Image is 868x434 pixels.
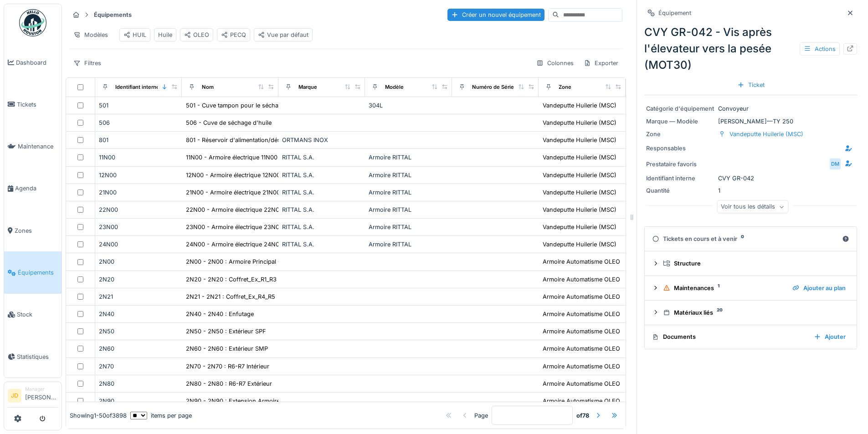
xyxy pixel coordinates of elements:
[474,411,488,419] div: Page
[99,101,179,110] div: 501
[4,294,62,336] a: Stock
[186,257,294,266] div: 2N00 - 2N00 : Armoire Principal OLEO
[648,329,853,346] summary: DocumentsAjouter
[99,344,179,353] div: 2N60
[186,275,277,284] div: 2N20 - 2N20 : Coffret_Ex_R1_R3
[4,251,62,293] a: Équipements
[369,188,448,197] div: Armoire RITTAL
[158,31,172,39] div: Huile
[69,28,112,41] div: Modèles
[186,327,266,336] div: 2N50 - 2N50 : Extérieur SPF
[282,136,362,144] div: ORTMANS INOX
[648,255,853,272] summary: Structure
[543,153,616,162] div: Vandeputte Huilerie (MSC)
[663,308,846,317] div: Matériaux liés
[186,153,277,162] div: 11N00 - Armoire électrique 11N00
[184,31,209,39] div: OLEO
[652,332,806,341] div: Documents
[646,130,714,138] div: Zone
[99,240,179,249] div: 24N00
[186,205,283,214] div: 22N00 - Armoire électrique 22N00
[282,188,362,197] div: RITTAL S.A.
[8,389,21,403] li: JD
[15,226,58,235] span: Zones
[99,310,179,318] div: 2N40
[646,117,855,126] div: [PERSON_NAME] — TY 250
[25,386,58,393] div: Manager
[18,268,58,277] span: Équipements
[70,411,127,419] div: Showing 1 - 50 of 3898
[644,24,857,73] div: CVY GR-042 - Vis après l'élevateur vers la pesée (MOT30)
[646,174,855,183] div: CVY GR-042
[559,83,571,91] div: Zone
[646,104,855,113] div: Convoyeur
[810,331,849,343] div: Ajouter
[186,292,275,301] div: 2N21 - 2N21 : Coffret_Ex_R4_R5
[663,284,785,292] div: Maintenances
[186,188,280,197] div: 21N00 - Armoire électrique 21N00
[734,79,768,91] div: Ticket
[99,257,179,266] div: 2N00
[16,58,58,67] span: Dashboard
[543,118,616,127] div: Vandeputte Huilerie (MSC)
[282,153,362,162] div: RITTAL S.A.
[576,411,589,419] strong: of 78
[717,200,788,214] div: Voir tous les détails
[99,136,179,144] div: 801
[99,118,179,127] div: 506
[646,186,855,195] div: 1
[186,397,308,405] div: 2N90 - 2N90 : Extension Armoire Principale
[186,310,254,318] div: 2N40 - 2N40 : Enfutage
[99,362,179,371] div: 2N70
[447,9,544,21] div: Créer un nouvel équipement
[4,41,62,83] a: Dashboard
[543,397,620,405] div: Armoire Automatisme OLEO
[800,42,840,56] div: Actions
[99,327,179,336] div: 2N50
[369,171,448,179] div: Armoire RITTAL
[99,188,179,197] div: 21N00
[99,397,179,405] div: 2N90
[25,386,58,405] li: [PERSON_NAME]
[99,292,179,301] div: 2N21
[543,362,620,371] div: Armoire Automatisme OLEO
[258,31,308,39] div: Vue par défaut
[221,31,246,39] div: PECQ
[543,188,616,197] div: Vandeputte Huilerie (MSC)
[8,386,58,408] a: JD Manager[PERSON_NAME]
[543,223,616,231] div: Vandeputte Huilerie (MSC)
[186,101,294,110] div: 501 - Cuve tampon pour le séchage H1
[99,223,179,231] div: 23N00
[17,352,58,361] span: Statistiques
[186,223,283,231] div: 23N00 - Armoire électrique 23N00
[472,83,514,91] div: Numéro de Série
[646,117,714,126] div: Marque — Modèle
[19,9,46,36] img: Badge_color-CXgf-gQk.svg
[186,171,280,179] div: 12N00 - Armoire électrique 12N00
[69,56,105,70] div: Filtres
[543,310,620,318] div: Armoire Automatisme OLEO
[729,130,803,138] div: Vandeputte Huilerie (MSC)
[186,344,268,353] div: 2N60 - 2N60 : Extérieur SMP
[543,292,620,301] div: Armoire Automatisme OLEO
[663,259,846,268] div: Structure
[543,136,616,144] div: Vandeputte Huilerie (MSC)
[15,184,58,193] span: Agenda
[4,83,62,125] a: Tickets
[369,205,448,214] div: Armoire RITTAL
[282,171,362,179] div: RITTAL S.A.
[648,230,853,247] summary: Tickets en cours et à venir0
[543,171,616,179] div: Vandeputte Huilerie (MSC)
[202,83,214,91] div: Nom
[186,379,272,388] div: 2N80 - 2N80 : R6-R7 Extérieur
[646,186,714,195] div: Quantité
[282,240,362,249] div: RITTAL S.A.
[385,83,404,91] div: Modèle
[543,275,620,284] div: Armoire Automatisme OLEO
[646,160,714,168] div: Prestataire favoris
[543,327,620,336] div: Armoire Automatisme OLEO
[17,100,58,109] span: Tickets
[580,56,622,70] div: Exporter
[543,240,616,249] div: Vandeputte Huilerie (MSC)
[123,31,146,39] div: HUIL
